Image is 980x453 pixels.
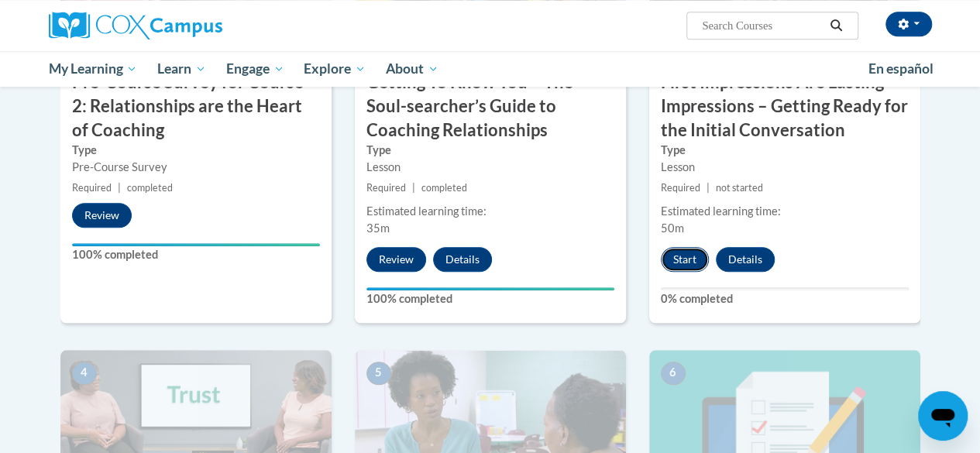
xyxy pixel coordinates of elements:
button: Start [661,247,709,272]
button: Details [433,247,492,272]
label: 0% completed [661,290,909,307]
span: About [386,60,438,78]
span: Engage [226,60,284,78]
a: Explore [294,51,376,87]
img: Cox Campus [49,12,222,39]
label: 100% completed [366,290,614,307]
span: Required [661,182,700,194]
button: Review [72,203,132,228]
span: 5 [366,362,391,385]
div: Main menu [37,51,944,87]
a: Cox Campus [49,12,328,39]
span: Explore [304,60,366,78]
a: My Learning [39,51,148,87]
div: Pre-Course Survey [72,159,320,176]
span: | [118,182,121,194]
span: completed [421,182,467,194]
span: completed [127,182,173,194]
span: En español [868,60,934,77]
span: 4 [72,362,97,385]
span: 6 [661,362,686,385]
a: Engage [216,51,294,87]
label: Type [72,142,320,159]
div: Lesson [366,159,614,176]
label: 100% completed [72,246,320,263]
h3: First Impressions Are Lasting Impressions – Getting Ready for the Initial Conversation [649,70,920,142]
button: Account Settings [885,12,932,36]
a: About [376,51,449,87]
h3: Pre-Course Survey for Course 2: Relationships are the Heart of Coaching [60,70,332,142]
span: | [707,182,710,194]
span: 35m [366,221,390,235]
div: Lesson [661,159,909,176]
button: Review [366,247,426,272]
div: Your progress [366,287,614,290]
button: Search [824,16,848,35]
h3: Getting To Know You – The Soul-searcher’s Guide to Coaching Relationships [355,70,626,142]
div: Your progress [72,243,320,246]
span: Required [366,182,406,194]
span: 50m [661,221,684,235]
span: | [412,182,415,194]
span: Learn [157,60,206,78]
span: My Learning [48,60,137,78]
span: Required [72,182,112,194]
a: En español [858,53,944,85]
a: Learn [147,51,216,87]
input: Search Courses [700,16,824,35]
button: Details [716,247,775,272]
span: not started [716,182,763,194]
label: Type [366,142,614,159]
label: Type [661,142,909,159]
iframe: Button to launch messaging window [918,391,968,441]
div: Estimated learning time: [366,203,614,220]
div: Estimated learning time: [661,203,909,220]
